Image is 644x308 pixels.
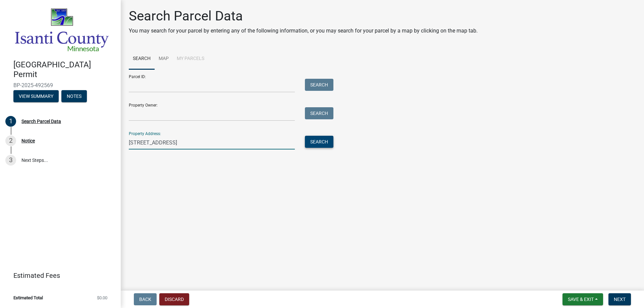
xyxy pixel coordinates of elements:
div: Notice [21,138,35,143]
button: Next [608,293,631,305]
div: 1 [5,116,16,127]
h1: Search Parcel Data [129,8,478,24]
div: Search Parcel Data [21,119,61,124]
a: Map [155,48,173,70]
button: Search [305,107,333,119]
div: 2 [5,135,16,146]
button: Search [305,79,333,91]
wm-modal-confirm: Summary [13,94,59,99]
button: Save & Exit [562,293,603,305]
a: Search [129,48,155,70]
wm-modal-confirm: Notes [61,94,87,99]
button: Search [305,136,333,148]
h4: [GEOGRAPHIC_DATA] Permit [13,60,115,79]
a: Estimated Fees [5,269,110,282]
button: View Summary [13,90,59,102]
span: Back [139,297,151,302]
p: You may search for your parcel by entering any of the following information, or you may search fo... [129,27,478,35]
span: Estimated Total [13,296,43,300]
button: Notes [61,90,87,102]
span: BP-2025-492569 [13,82,107,88]
button: Back [134,293,157,305]
img: Isanti County, Minnesota [13,7,110,53]
span: $0.00 [97,296,107,300]
span: Save & Exit [568,297,594,302]
span: Next [614,297,626,302]
button: Discard [159,293,189,305]
div: 3 [5,155,16,166]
